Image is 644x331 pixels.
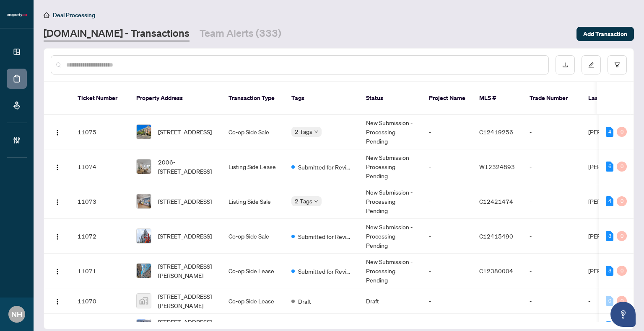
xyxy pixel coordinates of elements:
[53,11,95,19] span: Deal Processing
[158,292,215,310] span: [STREET_ADDRESS][PERSON_NAME]
[610,302,636,327] button: Open asap
[54,199,61,205] img: Logo
[137,125,151,139] img: thumbnail-img
[71,149,130,184] td: 11074
[44,26,190,41] a: [DOMAIN_NAME] - Transactions
[583,27,627,41] span: Add Transaction
[51,195,64,208] button: Logo
[359,219,422,254] td: New Submission - Processing Pending
[7,13,27,18] img: logo
[222,288,285,314] td: Co-op Side Lease
[617,127,627,137] div: 0
[588,62,594,68] span: edit
[137,264,151,278] img: thumbnail-img
[608,55,627,74] button: filter
[71,254,130,288] td: 11071
[523,184,582,219] td: -
[479,163,515,170] span: W12324893
[479,198,513,205] span: C12421474
[137,194,151,208] img: thumbnail-img
[582,55,601,74] button: edit
[473,82,523,115] th: MLS #
[556,55,575,74] button: download
[44,12,49,18] span: home
[54,164,61,171] img: Logo
[51,264,64,277] button: Logo
[51,160,64,173] button: Logo
[137,294,151,308] img: thumbnail-img
[523,149,582,184] td: -
[422,219,473,254] td: -
[285,82,359,115] th: Tags
[617,162,627,172] div: 0
[11,308,22,320] span: NH
[523,115,582,149] td: -
[137,229,151,243] img: thumbnail-img
[606,127,613,137] div: 4
[422,288,473,314] td: -
[71,82,130,115] th: Ticket Number
[562,62,568,68] span: download
[222,149,285,184] td: Listing Side Lease
[422,149,473,184] td: -
[298,297,311,306] span: Draft
[617,231,627,241] div: 0
[422,184,473,219] td: -
[523,254,582,288] td: -
[479,267,513,275] span: C12380004
[606,196,613,206] div: 4
[54,129,61,136] img: Logo
[298,162,353,172] span: Submitted for Review
[158,157,215,176] span: 2006-[STREET_ADDRESS]
[314,199,318,203] span: down
[359,82,422,115] th: Status
[617,266,627,276] div: 0
[71,115,130,149] td: 11075
[617,296,627,306] div: 0
[359,254,422,288] td: New Submission - Processing Pending
[359,115,422,149] td: New Submission - Processing Pending
[298,267,353,276] span: Submitted for Review
[158,197,212,206] span: [STREET_ADDRESS]
[314,130,318,134] span: down
[606,266,613,276] div: 3
[158,127,212,136] span: [STREET_ADDRESS]
[158,262,215,280] span: [STREET_ADDRESS][PERSON_NAME]
[298,232,353,241] span: Submitted for Review
[222,254,285,288] td: Co-op Side Lease
[614,62,620,68] span: filter
[576,27,634,41] button: Add Transaction
[422,82,473,115] th: Project Name
[51,125,64,139] button: Logo
[71,184,130,219] td: 11073
[158,231,212,241] span: [STREET_ADDRESS]
[222,219,285,254] td: Co-op Side Sale
[606,162,613,172] div: 6
[422,254,473,288] td: -
[222,82,285,115] th: Transaction Type
[617,196,627,206] div: 0
[137,159,151,174] img: thumbnail-img
[54,233,61,240] img: Logo
[54,298,61,305] img: Logo
[200,26,281,41] a: Team Alerts (333)
[523,288,582,314] td: -
[295,127,312,136] span: 2 Tags
[422,115,473,149] td: -
[359,184,422,219] td: New Submission - Processing Pending
[606,296,613,306] div: 0
[359,149,422,184] td: New Submission - Processing Pending
[51,294,64,308] button: Logo
[51,229,64,243] button: Logo
[222,184,285,219] td: Listing Side Sale
[54,268,61,275] img: Logo
[71,219,130,254] td: 11072
[295,196,312,206] span: 2 Tags
[359,288,422,314] td: Draft
[606,231,613,241] div: 3
[523,82,582,115] th: Trade Number
[479,128,513,136] span: C12419256
[130,82,222,115] th: Property Address
[479,232,513,240] span: C12415490
[222,115,285,149] td: Co-op Side Sale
